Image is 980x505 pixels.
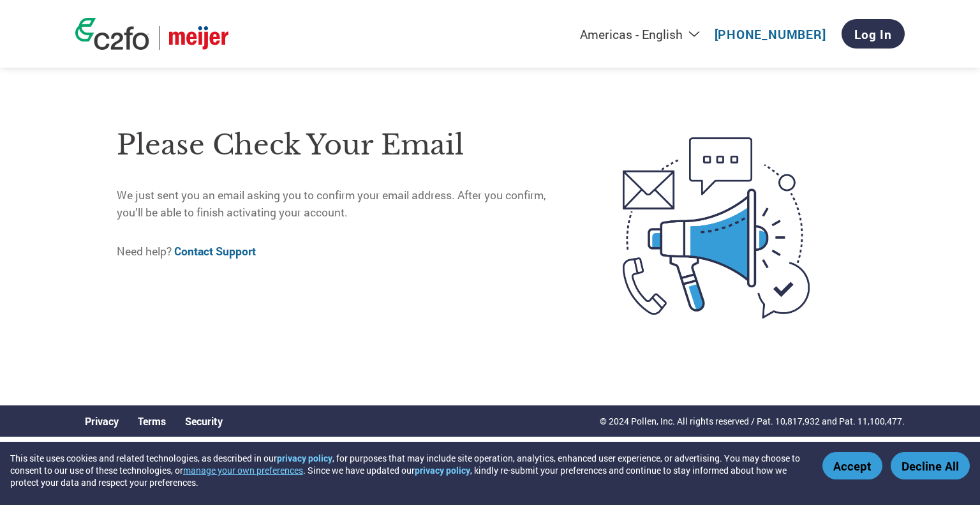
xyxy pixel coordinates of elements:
p: We just sent you an email asking you to confirm your email address. After you confirm, you’ll be ... [117,187,569,221]
a: Contact Support [174,244,256,259]
img: open-email [569,114,863,342]
p: Need help? [117,243,569,260]
a: Log In [842,19,905,49]
img: c2fo logo [75,18,149,50]
a: privacy policy [415,464,470,476]
button: Decline All [891,452,970,479]
img: Meijer [169,26,228,50]
a: Privacy [85,414,119,428]
a: privacy policy [277,452,332,464]
h1: Please check your email [117,124,569,166]
a: Terms [138,414,166,428]
div: This site uses cookies and related technologies, as described in our , for purposes that may incl... [10,452,804,488]
button: Accept [822,452,882,479]
button: manage your own preferences [183,464,303,476]
a: [PHONE_NUMBER] [715,26,826,42]
a: Security [185,414,223,428]
p: © 2024 Pollen, Inc. All rights reserved / Pat. 10,817,932 and Pat. 11,100,477. [600,414,905,428]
